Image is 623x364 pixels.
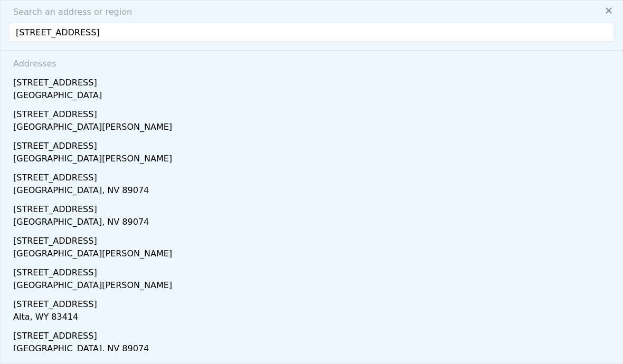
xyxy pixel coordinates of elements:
div: [GEOGRAPHIC_DATA][PERSON_NAME] [13,152,614,167]
div: [STREET_ADDRESS] [13,325,614,342]
div: [STREET_ADDRESS] [13,262,614,279]
div: [STREET_ADDRESS] [13,72,614,89]
div: [GEOGRAPHIC_DATA], NV 89074 [13,342,614,357]
div: [STREET_ADDRESS] [13,104,614,121]
div: [GEOGRAPHIC_DATA] [13,89,614,104]
div: [STREET_ADDRESS] [13,294,614,311]
div: [STREET_ADDRESS] [13,167,614,184]
div: [STREET_ADDRESS] [13,199,614,216]
div: [GEOGRAPHIC_DATA][PERSON_NAME] [13,247,614,262]
div: Addresses [9,51,614,72]
div: Alta, WY 83414 [13,311,614,325]
div: [STREET_ADDRESS] [13,231,614,247]
div: [GEOGRAPHIC_DATA][PERSON_NAME] [13,279,614,294]
div: [GEOGRAPHIC_DATA], NV 89074 [13,216,614,231]
div: [GEOGRAPHIC_DATA], NV 89074 [13,184,614,199]
span: Search an address or region [5,6,132,18]
div: [GEOGRAPHIC_DATA][PERSON_NAME] [13,121,614,136]
div: [STREET_ADDRESS] [13,136,614,152]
